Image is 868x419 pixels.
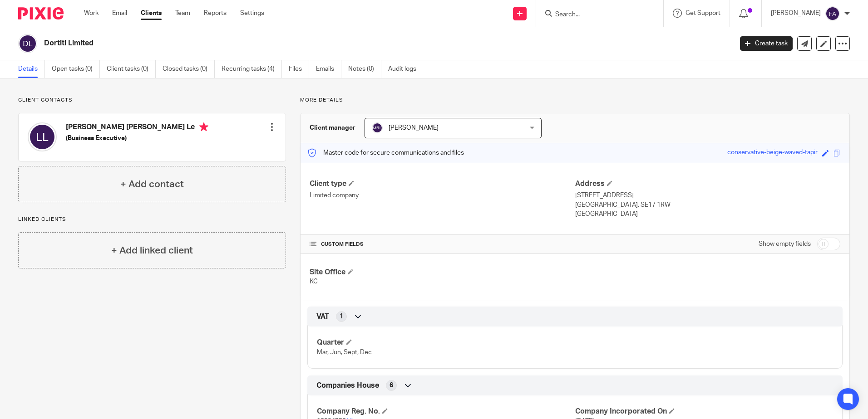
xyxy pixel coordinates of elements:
h4: Quarter [317,338,575,347]
h4: + Add linked client [111,244,193,258]
span: KC [310,278,318,285]
p: [STREET_ADDRESS] [575,191,840,200]
h4: [PERSON_NAME] [PERSON_NAME] Le [66,122,208,134]
i: Primary [199,122,208,132]
a: Settings [240,9,264,18]
h4: Company Reg. No. [317,407,575,416]
p: More details [300,97,850,104]
a: Client tasks (0) [107,60,156,78]
a: Closed tasks (0) [163,60,215,78]
span: Mar, Jun, Sept, Dec [317,349,372,356]
a: Recurring tasks (4) [222,60,282,78]
p: Client contacts [18,97,286,104]
img: Pixie [18,7,64,19]
span: [PERSON_NAME] [389,125,439,131]
a: Audit logs [388,60,423,78]
h4: Client type [310,179,575,189]
img: svg%3E [28,122,57,151]
p: [PERSON_NAME] [771,9,821,18]
a: Team [175,9,190,18]
p: Linked clients [18,216,286,223]
p: [GEOGRAPHIC_DATA], SE17 1RW [575,200,840,209]
p: Master code for secure communications and files [307,148,464,157]
span: 1 [340,312,343,321]
h4: CUSTOM FIELDS [310,241,575,248]
a: Work [84,9,99,18]
a: Email [112,9,127,18]
a: Emails [316,60,341,78]
input: Search [554,11,636,19]
a: Files [289,60,309,78]
img: svg%3E [372,122,383,133]
h4: Site Office [310,268,575,277]
span: 6 [390,381,393,390]
a: Details [18,60,45,78]
p: [GEOGRAPHIC_DATA] [575,209,840,219]
h3: Client manager [310,123,355,132]
span: Get Support [686,10,720,16]
a: Create task [740,36,793,51]
label: Show empty fields [759,239,811,248]
div: conservative-beige-waved-tapir [727,148,818,158]
a: Open tasks (0) [52,60,100,78]
p: Limited company [310,191,575,200]
h5: (Business Executive) [66,134,208,143]
span: Companies House [316,381,379,390]
a: Notes (0) [348,60,381,78]
h4: Company Incorporated On [575,407,833,416]
a: Clients [141,9,162,18]
h4: + Add contact [120,177,184,191]
span: VAT [316,312,329,322]
h2: Dortiti Limited [44,39,590,48]
a: Reports [204,9,227,18]
img: svg%3E [825,6,840,21]
img: svg%3E [18,34,37,53]
h4: Address [575,179,840,189]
